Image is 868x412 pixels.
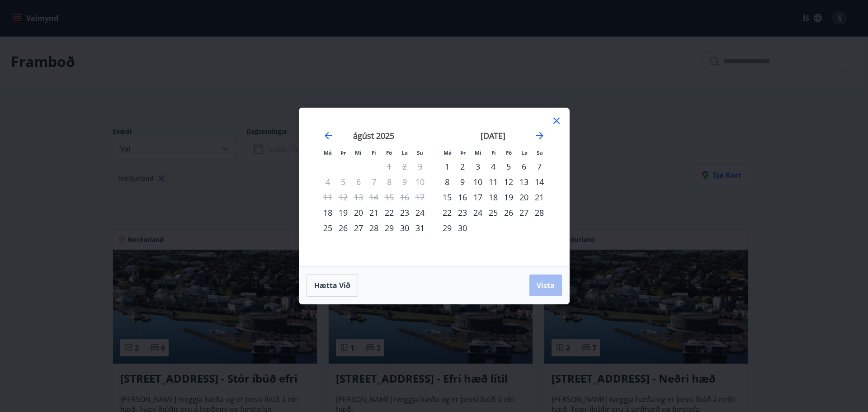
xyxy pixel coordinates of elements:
div: 8 [439,174,455,189]
div: 20 [351,205,366,220]
strong: ágúst 2025 [353,130,394,141]
small: Mi [475,149,481,156]
td: Not available. föstudagur, 1. ágúst 2025 [382,159,397,174]
small: Má [443,149,452,156]
div: 22 [439,205,455,220]
td: Not available. miðvikudagur, 13. ágúst 2025 [351,189,366,205]
div: 18 [320,205,335,220]
td: Choose mánudagur, 15. september 2025 as your check-in date. It’s available. [439,189,455,205]
td: Choose fimmtudagur, 4. september 2025 as your check-in date. It’s available. [486,159,501,174]
td: Choose mánudagur, 1. september 2025 as your check-in date. It’s available. [439,159,455,174]
td: Choose sunnudagur, 28. september 2025 as your check-in date. It’s available. [532,205,547,220]
td: Choose þriðjudagur, 23. september 2025 as your check-in date. It’s available. [455,205,470,220]
td: Choose miðvikudagur, 17. september 2025 as your check-in date. It’s available. [470,189,486,205]
small: Fö [386,149,392,156]
td: Choose fimmtudagur, 21. ágúst 2025 as your check-in date. It’s available. [366,205,382,220]
td: Choose laugardagur, 27. september 2025 as your check-in date. It’s available. [516,205,532,220]
td: Not available. fimmtudagur, 14. ágúst 2025 [366,189,382,205]
td: Choose sunnudagur, 31. ágúst 2025 as your check-in date. It’s available. [412,220,428,236]
small: Þr [460,149,466,156]
small: Fö [506,149,512,156]
td: Choose miðvikudagur, 27. ágúst 2025 as your check-in date. It’s available. [351,220,366,236]
td: Not available. laugardagur, 2. ágúst 2025 [397,159,412,174]
div: 21 [366,205,382,220]
td: Choose miðvikudagur, 20. ágúst 2025 as your check-in date. It’s available. [351,205,366,220]
td: Choose laugardagur, 20. september 2025 as your check-in date. It’s available. [516,189,532,205]
td: Choose miðvikudagur, 10. september 2025 as your check-in date. It’s available. [470,174,486,189]
td: Not available. sunnudagur, 3. ágúst 2025 [412,159,428,174]
td: Choose sunnudagur, 21. september 2025 as your check-in date. It’s available. [532,189,547,205]
td: Choose fimmtudagur, 11. september 2025 as your check-in date. It’s available. [486,174,501,189]
small: Su [417,149,423,156]
div: 28 [532,205,547,220]
td: Not available. sunnudagur, 10. ágúst 2025 [412,174,428,189]
td: Choose föstudagur, 5. september 2025 as your check-in date. It’s available. [501,159,516,174]
td: Choose laugardagur, 30. ágúst 2025 as your check-in date. It’s available. [397,220,412,236]
div: 30 [455,220,470,236]
div: 27 [516,205,532,220]
td: Choose mánudagur, 22. september 2025 as your check-in date. It’s available. [439,205,455,220]
td: Choose föstudagur, 29. ágúst 2025 as your check-in date. It’s available. [382,220,397,236]
td: Not available. fimmtudagur, 7. ágúst 2025 [366,174,382,189]
div: 24 [470,205,486,220]
div: 13 [516,174,532,189]
div: 10 [470,174,486,189]
td: Choose sunnudagur, 14. september 2025 as your check-in date. It’s available. [532,174,547,189]
div: 22 [382,205,397,220]
div: 26 [501,205,516,220]
td: Not available. laugardagur, 16. ágúst 2025 [397,189,412,205]
small: Su [537,149,543,156]
td: Choose sunnudagur, 7. september 2025 as your check-in date. It’s available. [532,159,547,174]
div: Move forward to switch to the next month. [534,130,545,141]
div: 29 [382,220,397,236]
td: Not available. þriðjudagur, 12. ágúst 2025 [335,189,351,205]
small: La [401,149,408,156]
td: Not available. þriðjudagur, 5. ágúst 2025 [335,174,351,189]
td: Choose mánudagur, 18. ágúst 2025 as your check-in date. It’s available. [320,205,335,220]
td: Choose þriðjudagur, 19. ágúst 2025 as your check-in date. It’s available. [335,205,351,220]
td: Choose föstudagur, 22. ágúst 2025 as your check-in date. It’s available. [382,205,397,220]
small: Mi [355,149,362,156]
div: 2 [455,159,470,174]
div: 21 [532,189,547,205]
div: 16 [455,189,470,205]
div: 23 [455,205,470,220]
td: Choose föstudagur, 12. september 2025 as your check-in date. It’s available. [501,174,516,189]
td: Choose þriðjudagur, 16. september 2025 as your check-in date. It’s available. [455,189,470,205]
div: 23 [397,205,412,220]
div: 7 [532,159,547,174]
td: Choose laugardagur, 23. ágúst 2025 as your check-in date. It’s available. [397,205,412,220]
td: Choose miðvikudagur, 24. september 2025 as your check-in date. It’s available. [470,205,486,220]
small: La [521,149,528,156]
td: Choose þriðjudagur, 9. september 2025 as your check-in date. It’s available. [455,174,470,189]
div: 28 [366,220,382,236]
td: Not available. föstudagur, 15. ágúst 2025 [382,189,397,205]
div: 6 [516,159,532,174]
div: 19 [335,205,351,220]
td: Choose fimmtudagur, 25. september 2025 as your check-in date. It’s available. [486,205,501,220]
td: Not available. mánudagur, 11. ágúst 2025 [320,189,335,205]
td: Choose laugardagur, 6. september 2025 as your check-in date. It’s available. [516,159,532,174]
td: Choose mánudagur, 8. september 2025 as your check-in date. It’s available. [439,174,455,189]
div: 4 [486,159,501,174]
td: Choose þriðjudagur, 26. ágúst 2025 as your check-in date. It’s available. [335,220,351,236]
small: Fi [372,149,376,156]
div: 29 [439,220,455,236]
div: Move backward to switch to the previous month. [323,130,334,141]
span: Hætta við [314,280,350,290]
small: Fi [491,149,496,156]
div: 25 [486,205,501,220]
div: 25 [320,220,335,236]
td: Not available. sunnudagur, 17. ágúst 2025 [412,189,428,205]
div: 26 [335,220,351,236]
div: 1 [439,159,455,174]
div: 31 [412,220,428,236]
td: Choose þriðjudagur, 2. september 2025 as your check-in date. It’s available. [455,159,470,174]
div: 24 [412,205,428,220]
td: Choose mánudagur, 25. ágúst 2025 as your check-in date. It’s available. [320,220,335,236]
td: Choose mánudagur, 29. september 2025 as your check-in date. It’s available. [439,220,455,236]
td: Not available. miðvikudagur, 6. ágúst 2025 [351,174,366,189]
div: 9 [455,174,470,189]
div: 5 [501,159,516,174]
td: Choose fimmtudagur, 28. ágúst 2025 as your check-in date. It’s available. [366,220,382,236]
